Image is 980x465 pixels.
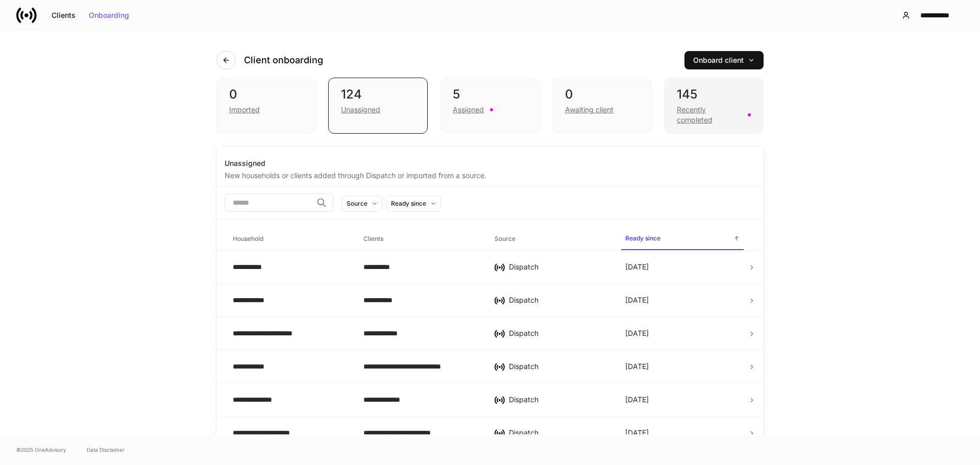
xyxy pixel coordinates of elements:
button: Onboard client [684,51,764,69]
div: Imported [229,105,260,115]
span: Household [229,229,351,250]
div: 124 [341,86,415,103]
span: Clients [359,229,482,250]
div: Dispatch [509,395,609,405]
div: New households or clients added through Dispatch or imported from a source. [225,168,755,181]
div: 145 [677,86,751,103]
a: Data Disclaimer [87,446,125,454]
div: 0Awaiting client [552,78,652,134]
div: Unassigned [341,105,380,115]
span: © 2025 OneAdvisory [16,446,66,454]
h6: Ready since [625,233,660,243]
span: Ready since [621,228,744,250]
h4: Client onboarding [244,54,323,66]
div: Ready since [391,199,426,208]
div: 0 [229,86,303,103]
button: Onboarding [82,7,136,23]
p: [DATE] [625,361,649,372]
h6: Source [495,234,516,243]
div: Onboarding [89,12,129,19]
p: [DATE] [625,328,649,338]
div: Dispatch [509,295,609,305]
div: 0 [565,86,639,103]
button: Source [342,195,382,212]
p: [DATE] [625,295,649,305]
div: Dispatch [509,428,609,438]
div: 5 [453,86,527,103]
div: Dispatch [509,361,609,372]
button: Ready since [386,195,441,212]
div: 0Imported [216,78,316,134]
div: 124Unassigned [328,78,428,134]
div: 145Recently completed [664,78,764,134]
h6: Clients [363,234,383,243]
div: Unassigned [225,158,755,168]
span: Source [491,229,613,250]
div: Assigned [453,105,484,115]
div: Source [347,199,367,208]
div: Dispatch [509,328,609,338]
div: Dispatch [509,262,609,272]
div: Onboard client [693,57,755,64]
p: [DATE] [625,262,649,272]
div: Clients [52,12,76,19]
div: Awaiting client [565,105,614,115]
button: Clients [45,7,82,23]
div: Recently completed [677,105,742,125]
p: [DATE] [625,395,649,405]
h6: Household [233,234,263,243]
div: 5Assigned [440,78,540,134]
p: [DATE] [625,428,649,438]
